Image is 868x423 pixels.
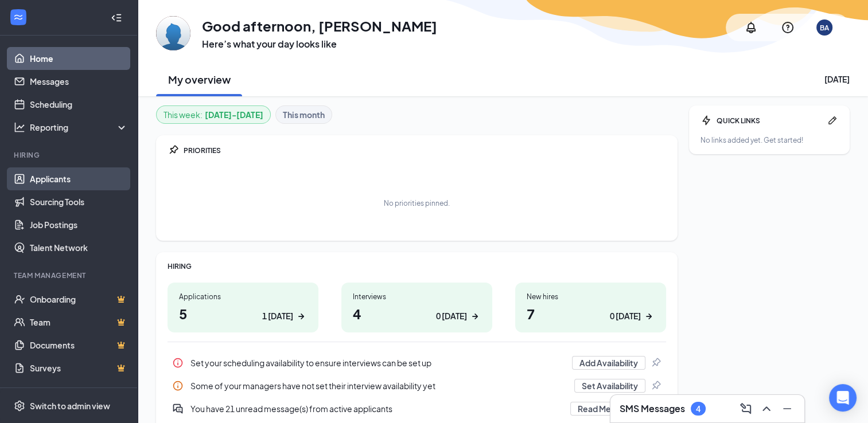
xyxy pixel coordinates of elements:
a: New hires70 [DATE]ArrowRight [515,283,666,332]
h3: Here’s what your day looks like [202,38,437,50]
button: Read Messages [570,402,645,416]
h2: My overview [168,72,231,87]
div: Some of your managers have not set their interview availability yet [190,380,567,391]
div: New hires [527,292,655,301]
h1: 7 [527,304,655,323]
a: Messages [30,70,128,93]
button: ChevronUp [756,399,774,418]
svg: Analysis [14,122,25,133]
svg: Pin [168,144,179,156]
a: Scheduling [30,93,128,116]
a: Talent Network [30,236,128,259]
button: Set Availability [574,379,645,393]
h1: 5 [179,304,307,323]
div: This week : [164,108,263,121]
div: Set your scheduling availability to ensure interviews can be set up [168,351,666,374]
a: OnboardingCrown [30,288,128,311]
a: InfoSet your scheduling availability to ensure interviews can be set upAdd AvailabilityPin [168,351,666,374]
a: TeamCrown [30,311,128,334]
div: No links added yet. Get started! [700,135,838,145]
div: [DATE] [824,73,850,85]
a: Home [30,47,128,70]
button: ComposeMessage [735,399,754,418]
h1: Good afternoon, [PERSON_NAME] [202,16,437,36]
a: InfoSome of your managers have not set their interview availability yetSet AvailabilityPin [168,374,666,397]
div: BA [820,23,829,33]
svg: Minimize [780,402,794,416]
svg: Notifications [744,21,758,34]
div: Some of your managers have not set their interview availability yet [168,374,666,397]
div: Switch to admin view [30,400,110,412]
svg: DoubleChatActive [172,403,184,414]
svg: WorkstreamLogo [13,11,24,23]
div: Open Intercom Messenger [829,384,857,412]
div: 0 [DATE] [436,310,467,322]
svg: Info [172,380,184,391]
svg: ArrowRight [295,311,307,322]
svg: Bolt [700,115,712,126]
div: 4 [696,404,700,414]
div: QUICK LINKS [717,116,822,126]
div: Applications [179,292,307,301]
div: 0 [DATE] [610,310,641,322]
svg: Info [172,357,184,369]
a: SurveysCrown [30,357,128,379]
div: You have 21 unread message(s) from active applicants [168,397,666,420]
div: Set your scheduling availability to ensure interviews can be set up [190,357,565,369]
svg: ArrowRight [469,311,481,322]
button: Add Availability [572,356,645,370]
svg: Collapse [111,12,122,23]
div: HIRING [168,261,666,271]
a: Job Postings [30,213,128,236]
b: [DATE] - [DATE] [205,108,263,121]
a: Applicants [30,167,128,190]
img: Brian Alexander [156,16,190,50]
div: You have 21 unread message(s) from active applicants [190,403,563,414]
a: DoubleChatActiveYou have 21 unread message(s) from active applicantsRead MessagesPin [168,397,666,420]
svg: ComposeMessage [739,402,753,416]
div: Interviews [353,292,481,301]
svg: Pen [827,115,838,126]
b: This month [283,108,325,121]
svg: Settings [14,400,25,412]
div: Team Management [14,271,126,280]
a: Sourcing Tools [30,190,128,213]
a: DocumentsCrown [30,334,128,357]
div: PRIORITIES [184,146,666,155]
h3: SMS Messages [620,402,685,415]
svg: Pin [650,357,661,369]
svg: ArrowRight [643,311,655,322]
div: Hiring [14,150,126,160]
a: Applications51 [DATE]ArrowRight [168,283,318,332]
a: Interviews40 [DATE]ArrowRight [341,283,492,332]
div: No priorities pinned. [384,198,450,208]
div: 1 [DATE] [262,310,293,322]
div: Reporting [30,122,129,133]
svg: QuestionInfo [781,21,795,34]
button: Minimize [777,399,795,418]
h1: 4 [353,304,481,323]
svg: ChevronUp [760,402,773,416]
svg: Pin [650,380,661,391]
